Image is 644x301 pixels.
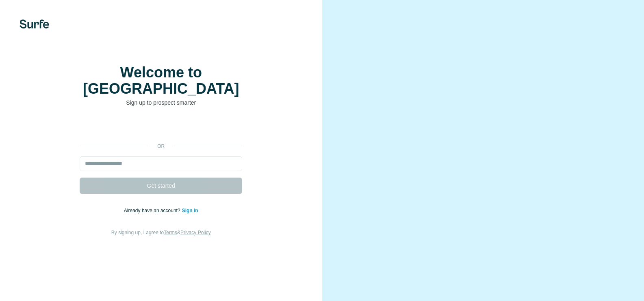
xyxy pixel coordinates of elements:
[80,99,242,107] p: Sign up to prospect smarter
[80,64,242,97] h1: Welcome to [GEOGRAPHIC_DATA]
[111,230,211,235] span: By signing up, I agree to &
[164,230,177,235] a: Terms
[180,230,211,235] a: Privacy Policy
[20,20,49,29] img: Surfe's logo
[182,208,198,213] a: Sign in
[124,208,182,213] span: Already have an account?
[76,119,246,137] iframe: Bouton "Se connecter avec Google"
[148,143,174,150] p: or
